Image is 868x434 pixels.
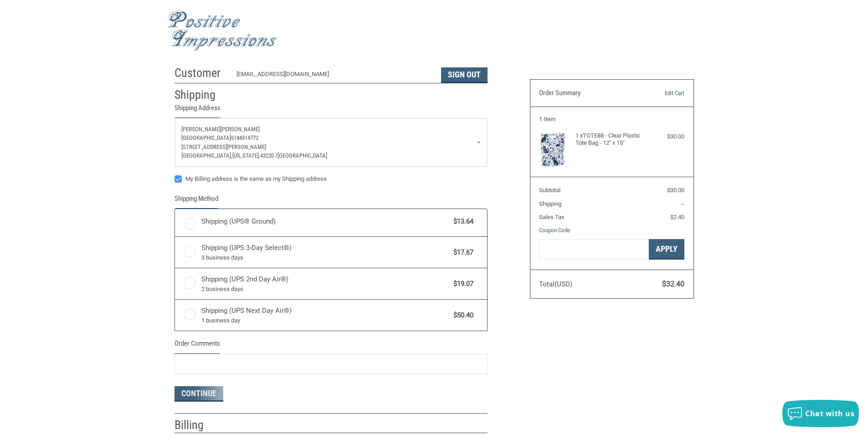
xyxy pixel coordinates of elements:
[539,89,638,98] h3: Order Summary
[662,280,684,288] span: $32.40
[175,386,223,402] button: Continue
[201,285,449,294] span: 2 business days
[201,243,449,262] span: Shipping (UPS 3-Day Select®)
[441,67,488,83] button: Sign Out
[449,247,474,258] span: $17.67
[221,126,260,133] span: [PERSON_NAME]
[805,408,854,419] span: Chat with us
[175,338,220,353] legend: Order Comments
[449,279,474,289] span: $19.07
[201,274,449,293] span: Shipping (UPS 2nd Day Air®)
[681,200,684,207] span: --
[449,216,474,227] span: $13.64
[175,175,488,183] label: My Billing address is the same as my Shipping address
[236,70,432,83] div: [EMAIL_ADDRESS][DOMAIN_NAME]
[539,187,560,194] span: Subtotal
[175,194,218,209] legend: Shipping Method
[181,126,221,133] span: [PERSON_NAME]
[539,239,649,260] input: Gift Certificate or Coupon Code
[175,118,487,167] a: Enter or select a different address
[232,152,260,159] span: [US_STATE],
[181,143,266,150] span: [STREET_ADDRESS][PERSON_NAME]
[201,316,449,325] span: 1 business day
[175,418,228,433] h2: Billing
[539,214,564,220] span: Sales Tax
[539,116,684,123] h3: 1 Item
[449,310,474,321] span: $50.40
[648,132,684,141] div: $30.00
[231,134,258,141] span: 6144514772
[649,239,684,260] button: Apply
[181,134,231,141] span: [GEOGRAPHIC_DATA]
[201,306,449,325] span: Shipping (UPS Next Day Air®)
[667,187,684,194] span: $30.00
[175,66,228,81] h2: Customer
[670,214,684,220] span: $2.40
[175,103,221,118] legend: Shipping Address
[181,152,232,159] span: [GEOGRAPHIC_DATA],
[575,132,646,147] h4: 1 x TOTE88 - Clear Plastic Tote Bag - 12" x 15"
[201,216,449,227] span: Shipping (UPS® Ground)
[638,89,684,98] a: Edit Cart
[277,152,327,159] span: [GEOGRAPHIC_DATA]
[782,400,859,427] button: Chat with us
[539,200,561,207] span: Shipping
[168,10,277,51] img: Positive Impressions
[201,253,449,262] span: 3 business days
[539,227,570,234] a: Coupon Code
[539,280,572,288] span: Total (USD)
[260,152,277,159] span: 43220 /
[175,87,228,102] h2: Shipping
